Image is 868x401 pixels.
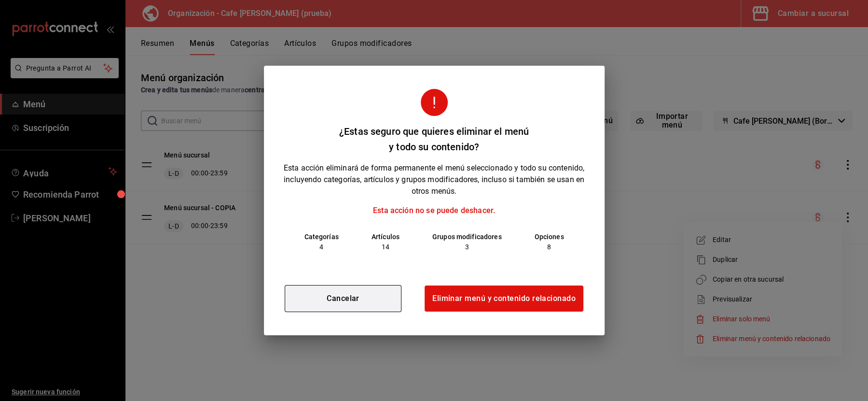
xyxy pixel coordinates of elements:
[372,242,400,252] p: 14
[534,242,564,252] p: 8
[304,242,338,252] p: 4
[264,66,605,162] h2: ¿Estas seguro que quieres eliminar el menú y todo su contenido?
[432,232,502,242] p: Grupos modificadores
[276,205,593,216] p: Esta acción no se puede deshacer.
[304,232,338,242] p: Categorías
[534,232,564,242] p: Opciones
[276,162,593,197] p: Esta acción eliminará de forma permanente el menú seleccionado y todo su contenido, incluyendo ca...
[372,232,400,242] p: Artículos
[285,285,401,312] button: Cancelar
[432,242,502,252] p: 3
[425,286,583,312] button: Eliminar menú y contenido relacionado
